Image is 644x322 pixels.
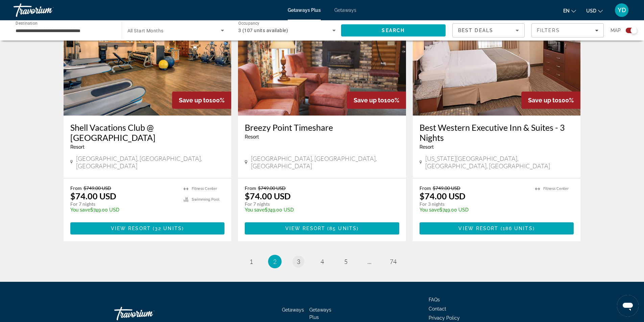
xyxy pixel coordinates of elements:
[325,226,359,231] span: ( )
[429,306,446,312] a: Contact
[245,191,291,201] p: $74.00 USD
[179,97,209,104] span: Save up to
[16,27,113,35] input: Select destination
[249,258,253,265] span: 1
[14,1,81,19] a: Travorium
[151,226,184,231] span: ( )
[611,26,621,35] span: Map
[433,185,460,191] span: $749.00 USD
[537,28,560,33] span: Filters
[420,191,466,201] p: $74.00 USD
[70,122,225,143] a: Shell Vacations Club @ [GEOGRAPHIC_DATA]
[543,187,569,191] span: Fitness Center
[64,255,581,268] nav: Pagination
[413,7,581,116] img: Best Western Executive Inn & Suites - 3 Nights
[245,222,399,234] button: View Resort(85 units)
[425,155,574,170] span: [US_STATE][GEOGRAPHIC_DATA], [GEOGRAPHIC_DATA], [GEOGRAPHIC_DATA]
[420,201,529,207] p: For 3 nights
[192,197,219,202] span: Swimming Pool
[127,28,164,33] span: All Start Months
[420,207,529,213] p: $749.00 USD
[245,185,256,191] span: From
[420,185,431,191] span: From
[458,28,493,33] span: Best Deals
[70,191,116,201] p: $74.00 USD
[245,207,392,213] p: $749.00 USD
[563,8,570,14] span: en
[499,226,535,231] span: ( )
[347,92,406,109] div: 100%
[309,307,331,320] a: Getaways Plus
[288,7,321,13] a: Getaways Plus
[84,185,111,191] span: $749.00 USD
[503,226,533,231] span: 186 units
[282,307,304,313] a: Getaways
[320,258,324,265] span: 4
[111,226,151,231] span: View Resort
[258,185,286,191] span: $749.00 USD
[192,187,217,191] span: Fitness Center
[420,222,574,234] button: View Resort(186 units)
[238,21,260,26] span: Occupancy
[245,122,399,132] a: Breezy Point Timeshare
[344,258,348,265] span: 5
[382,28,405,33] span: Search
[245,201,392,207] p: For 7 nights
[334,7,356,13] a: Getaways
[285,226,325,231] span: View Resort
[70,207,177,213] p: $749.00 USD
[458,226,498,231] span: View Resort
[531,23,604,38] button: Filters
[354,97,384,104] span: Save up to
[273,258,277,265] span: 2
[521,92,580,109] div: 100%
[458,26,519,34] mat-select: Sort by
[16,21,38,25] span: Destination
[70,185,82,191] span: From
[528,97,558,104] span: Save up to
[586,8,596,14] span: USD
[618,7,626,14] span: YD
[617,295,639,317] iframe: Button to launch messaging window
[251,155,399,170] span: [GEOGRAPHIC_DATA], [GEOGRAPHIC_DATA], [GEOGRAPHIC_DATA]
[70,207,90,213] span: You save
[70,222,225,234] button: View Resort(32 units)
[297,258,300,265] span: 3
[429,297,440,302] a: FAQs
[341,24,446,36] button: Search
[238,7,406,116] img: Breezy Point Timeshare
[429,315,460,321] a: Privacy Policy
[245,207,265,213] span: You save
[64,7,232,116] img: Shell Vacations Club @ The Legacy Golf Resort
[70,201,177,207] p: For 7 nights
[245,134,259,140] span: Resort
[563,6,576,16] button: Change language
[390,258,397,265] span: 74
[420,207,439,213] span: You save
[238,28,288,33] span: 3 (107 units available)
[76,155,224,170] span: [GEOGRAPHIC_DATA], [GEOGRAPHIC_DATA], [GEOGRAPHIC_DATA]
[155,226,182,231] span: 32 units
[367,258,372,265] span: ...
[420,122,574,143] a: Best Western Executive Inn & Suites - 3 Nights
[329,226,357,231] span: 85 units
[70,144,85,150] span: Resort
[420,144,434,150] span: Resort
[172,92,231,109] div: 100%
[613,3,630,17] button: User Menu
